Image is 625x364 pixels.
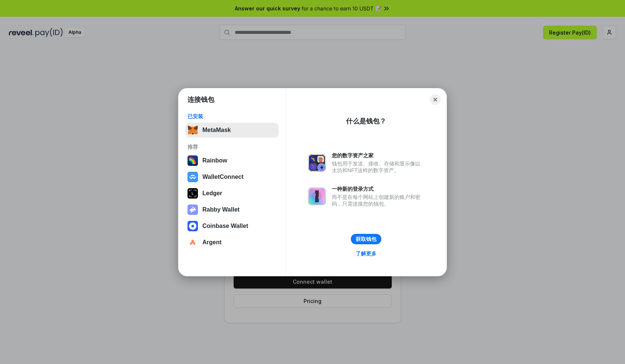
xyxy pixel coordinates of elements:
[351,234,381,244] button: 获取钱包
[187,204,198,215] img: svg+xml,%3Csvg%20xmlns%3D%22http%3A%2F%2Fwww.w3.org%2F2000%2Fsvg%22%20fill%3D%22none%22%20viewBox...
[187,172,198,182] img: svg+xml,%3Csvg%20width%3D%2228%22%20height%3D%2228%22%20viewBox%3D%220%200%2028%2028%22%20fill%3D...
[332,194,424,207] div: 而不是在每个网站上创建新的账户和密码，只需连接您的钱包。
[187,155,198,166] img: svg+xml,%3Csvg%20width%3D%22120%22%20height%3D%22120%22%20viewBox%3D%220%200%20120%20120%22%20fil...
[187,113,276,120] div: 已安装
[185,219,279,233] button: Coinbase Wallet
[187,221,198,231] img: svg+xml,%3Csvg%20width%3D%2228%22%20height%3D%2228%22%20viewBox%3D%220%200%2028%2028%22%20fill%3D...
[202,174,244,180] div: WalletConnect
[356,236,376,242] div: 获取钱包
[346,117,386,126] div: 什么是钱包？
[187,237,198,248] img: svg+xml,%3Csvg%20width%3D%2228%22%20height%3D%2228%22%20viewBox%3D%220%200%2028%2028%22%20fill%3D...
[202,206,240,213] div: Rabby Wallet
[308,154,326,172] img: svg+xml,%3Csvg%20xmlns%3D%22http%3A%2F%2Fwww.w3.org%2F2000%2Fsvg%22%20fill%3D%22none%22%20viewBox...
[187,144,276,150] div: 推荐
[351,249,381,258] a: 了解更多
[202,157,227,164] div: Rainbow
[185,153,279,168] button: Rainbow
[185,202,279,217] button: Rabby Wallet
[202,239,222,246] div: Argent
[185,123,279,138] button: MetaMask
[356,250,376,257] div: 了解更多
[187,188,198,199] img: svg+xml,%3Csvg%20xmlns%3D%22http%3A%2F%2Fwww.w3.org%2F2000%2Fsvg%22%20width%3D%2228%22%20height%3...
[202,223,248,229] div: Coinbase Wallet
[332,160,424,174] div: 钱包用于发送、接收、存储和显示像以太坊和NFT这样的数字资产。
[332,186,424,192] div: 一种新的登录方式
[332,152,424,159] div: 您的数字资产之家
[185,235,279,250] button: Argent
[187,95,214,104] h1: 连接钱包
[430,94,440,105] button: Close
[185,186,279,201] button: Ledger
[202,190,222,197] div: Ledger
[202,127,231,133] div: MetaMask
[185,170,279,184] button: WalletConnect
[187,125,198,135] img: svg+xml,%3Csvg%20fill%3D%22none%22%20height%3D%2233%22%20viewBox%3D%220%200%2035%2033%22%20width%...
[308,187,326,205] img: svg+xml,%3Csvg%20xmlns%3D%22http%3A%2F%2Fwww.w3.org%2F2000%2Fsvg%22%20fill%3D%22none%22%20viewBox...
